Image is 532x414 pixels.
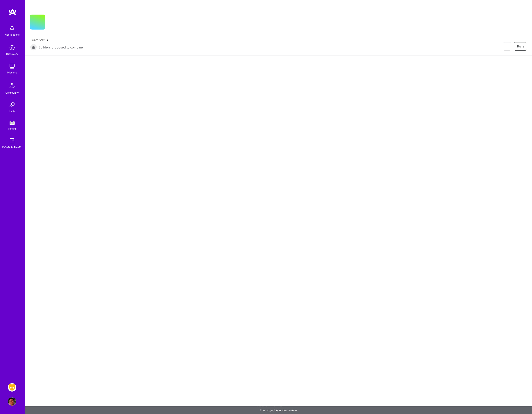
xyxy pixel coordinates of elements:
[8,24,16,32] img: bell
[8,126,16,131] div: Tokens
[38,45,84,50] span: Builders proposed to company
[50,21,53,25] i: icon CompanyGray
[7,383,17,392] a: Grindr: Data + FE + CyberSecurity + QA
[10,121,15,125] img: tokens
[30,44,37,51] img: Builders proposed to company
[505,45,508,48] i: icon EyeClosed
[516,44,524,48] span: Share
[30,38,84,42] span: Team status
[2,145,22,149] div: [DOMAIN_NAME]
[5,32,20,37] div: Notifications
[6,52,18,56] div: Discovery
[5,90,19,95] div: Community
[8,62,16,70] img: teamwork
[8,101,16,109] img: Invite
[8,8,17,16] img: logo
[7,70,17,75] div: Missions
[7,397,17,406] a: User Avatar
[9,109,15,113] div: Invite
[8,137,16,145] img: guide book
[8,43,16,52] img: discovery
[8,383,16,392] img: Grindr: Data + FE + CyberSecurity + QA
[514,42,527,51] button: Share
[8,397,16,406] img: User Avatar
[7,81,17,90] img: Community
[25,406,532,414] div: The project is under review.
